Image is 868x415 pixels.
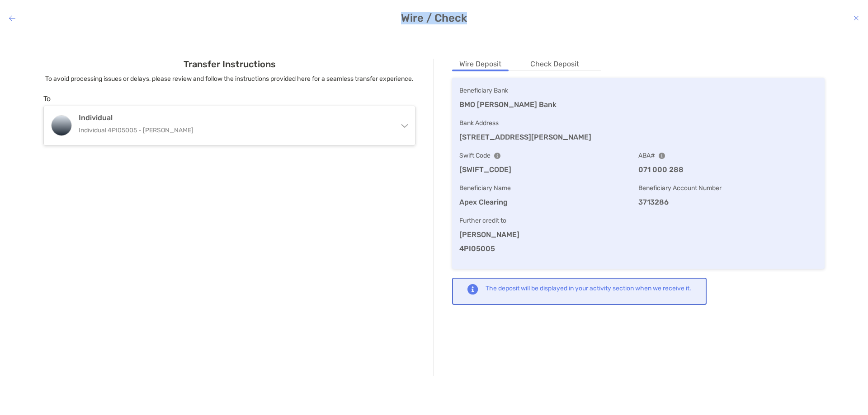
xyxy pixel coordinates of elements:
p: [STREET_ADDRESS][PERSON_NAME] [459,131,817,143]
h4: Individual [79,113,373,122]
p: Apex Clearing [459,196,638,208]
img: Individual [52,116,71,135]
p: ABA# [638,150,817,161]
p: Beneficiary Name [459,182,638,194]
label: To [43,94,51,103]
li: Check Deposit [523,59,586,70]
h4: Transfer Instructions [43,59,415,70]
p: Further credit to [459,215,817,226]
img: Notification icon [467,284,478,295]
p: 3713286 [638,196,817,208]
p: 071 000 288 [638,164,817,175]
p: Beneficiary Account Number [638,182,817,194]
p: 4PI05005 [459,243,817,254]
p: [SWIFT_CODE] [459,164,638,175]
p: Swift Code [459,150,638,161]
p: To avoid processing issues or delays, please review and follow the instructions provided here for... [43,73,415,84]
p: Beneficiary Bank [459,85,817,96]
li: Wire Deposit [452,59,509,70]
p: [PERSON_NAME] [459,229,817,240]
p: BMO [PERSON_NAME] Bank [459,99,817,110]
img: Info Icon [659,153,665,159]
img: Info Icon [494,153,500,159]
p: Individual 4PI05005 - [PERSON_NAME] [79,125,373,136]
p: Bank Address [459,117,817,129]
div: The deposit will be displayed in your activity section when we receive it. [486,284,691,293]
